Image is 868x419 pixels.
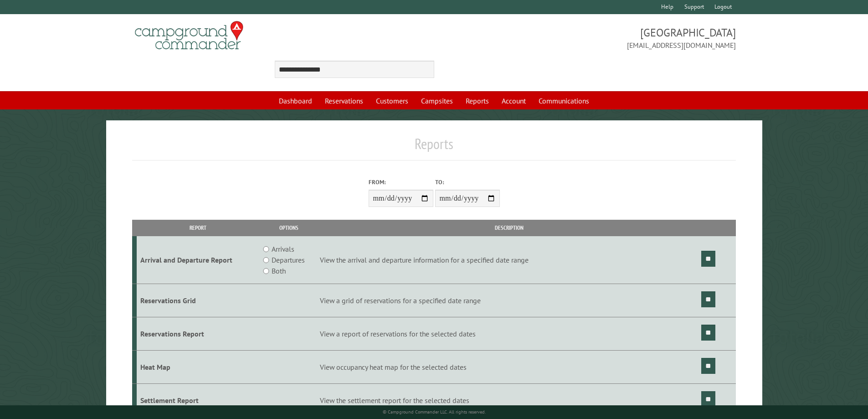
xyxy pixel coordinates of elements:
[460,92,494,109] a: Reports
[318,350,700,383] td: View occupancy heat map for the selected dates
[273,92,318,109] a: Dashboard
[369,178,433,186] label: From:
[318,220,700,236] th: Description
[383,409,486,415] small: © Campground Commander LLC. All rights reserved.
[318,317,700,351] td: View a report of reservations for the selected dates
[496,92,531,109] a: Account
[137,236,259,284] td: Arrival and Departure Report
[318,236,700,284] td: View the arrival and departure information for a specified date range
[319,92,369,109] a: Reservations
[533,92,595,109] a: Communications
[272,243,294,254] label: Arrivals
[318,383,700,417] td: View the settlement report for the selected dates
[272,254,305,265] label: Departures
[137,284,259,317] td: Reservations Grid
[137,383,259,417] td: Settlement Report
[416,92,458,109] a: Campsites
[370,92,414,109] a: Customers
[132,135,736,160] h1: Reports
[434,25,736,51] span: [GEOGRAPHIC_DATA] [EMAIL_ADDRESS][DOMAIN_NAME]
[132,18,246,53] img: Campground Commander
[318,284,700,317] td: View a grid of reservations for a specified date range
[137,220,259,236] th: Report
[435,178,500,186] label: To:
[259,220,318,236] th: Options
[137,350,259,383] td: Heat Map
[137,317,259,351] td: Reservations Report
[272,265,286,276] label: Both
